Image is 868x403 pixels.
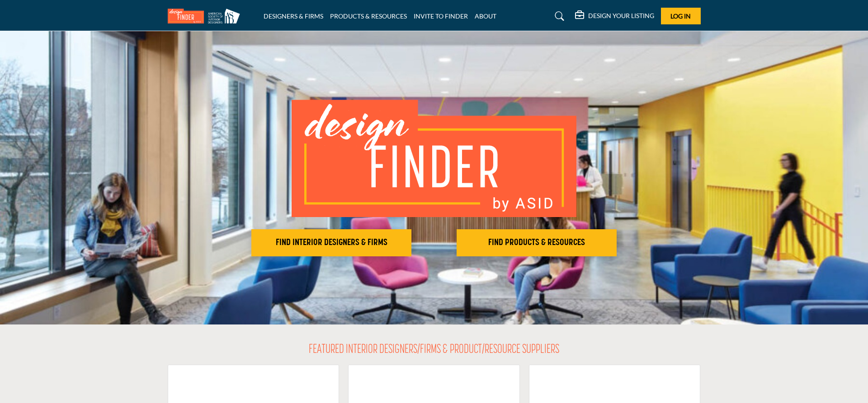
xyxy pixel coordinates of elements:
[254,237,409,248] h2: FIND INTERIOR DESIGNERS & FIRMS
[251,229,411,256] button: FIND INTERIOR DESIGNERS & FIRMS
[457,229,617,256] button: FIND PRODUCTS & RESOURCES
[546,9,570,23] a: Search
[588,12,654,20] h5: DESIGN YOUR LISTING
[292,100,576,217] img: image
[414,12,468,20] a: INVITE TO FINDER
[475,12,496,20] a: ABOUT
[575,11,654,22] div: DESIGN YOUR LISTING
[168,9,245,23] img: Site Logo
[459,237,614,248] h2: FIND PRODUCTS & RESOURCES
[309,343,559,358] h2: FEATURED INTERIOR DESIGNERS/FIRMS & PRODUCT/RESOURCE SUPPLIERS
[661,8,701,24] button: Log In
[264,12,323,20] a: DESIGNERS & FIRMS
[670,12,691,20] span: Log In
[330,12,407,20] a: PRODUCTS & RESOURCES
